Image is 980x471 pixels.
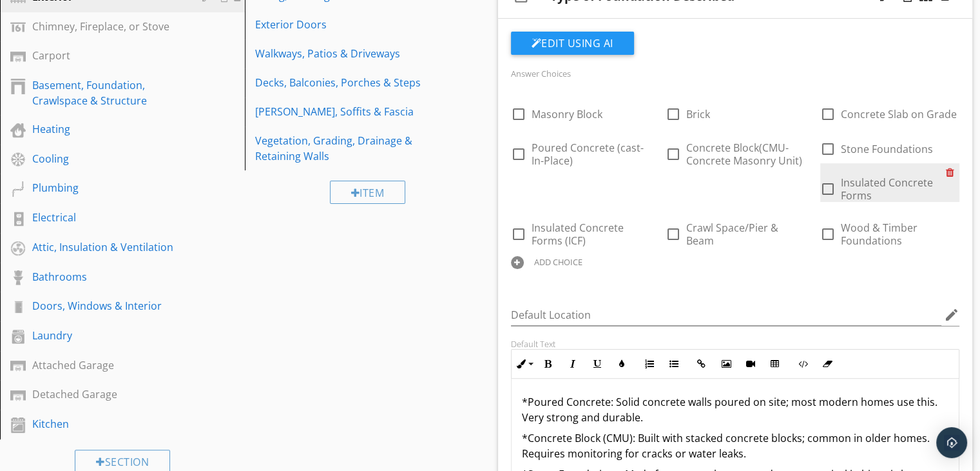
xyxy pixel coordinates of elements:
div: Heating [32,121,184,137]
div: Attic, Insulation & Ventilation [32,239,184,255]
div: Plumbing [32,180,184,195]
div: Carport [32,48,184,63]
span: Brick [686,107,710,121]
button: Underline (Ctrl+U) [585,352,610,376]
div: Cooling [32,151,184,166]
div: Basement, Foundation, Crawlspace & Structure [32,77,184,108]
div: Attached Garage [32,357,184,373]
div: Item [330,181,406,204]
div: Walkways, Patios & Driveways [255,46,435,61]
span: Poured Concrete (cast-In-Place) [532,141,644,168]
span: Wood & Timber Foundations [841,221,918,248]
div: Decks, Balconies, Porches & Steps [255,75,435,90]
div: Chimney, Fireplace, or Stove [32,19,184,34]
span: Concrete Block(CMU-Concrete Masonry Unit) [686,141,802,168]
button: Code View [791,352,815,376]
button: Bold (Ctrl+B) [536,352,561,376]
button: Inline Style [512,352,536,376]
button: Insert Video [738,352,763,376]
div: Bathrooms [32,269,184,285]
div: Open Intercom Messenger [936,427,967,458]
button: Ordered List [637,352,662,376]
button: Colors [610,352,634,376]
div: [PERSON_NAME], Soffits & Fascia [255,104,435,119]
span: Insulated Concrete Forms (ICF) [532,221,624,248]
button: Insert Table [763,352,787,376]
span: Stone Foundations [841,142,933,156]
div: ADD CHOICE [534,257,582,267]
button: Edit Using AI [511,32,634,55]
span: Insulated Concrete Forms [841,175,933,203]
div: Doors, Windows & Interior [32,298,184,314]
div: Kitchen [32,416,184,432]
input: Default Location [511,305,942,326]
label: Answer Choices [511,68,571,79]
p: *Poured Concrete: Solid concrete walls poured on site; most modern homes use this. Very strong an... [522,394,949,425]
div: Electrical [32,210,184,225]
i: edit [944,307,959,323]
div: Vegetation, Grading, Drainage & Retaining Walls [255,133,435,164]
div: Default Text [511,339,960,349]
span: Concrete Slab on Grade [841,107,957,121]
button: Clear Formatting [815,352,840,376]
span: Crawl Space/Pier & Beam [686,221,778,248]
span: Masonry Block [532,107,602,121]
div: Laundry [32,328,184,343]
button: Insert Image (Ctrl+P) [714,352,738,376]
div: Detached Garage [32,386,184,402]
div: Exterior Doors [255,17,435,32]
p: *Concrete Block (CMU): Built with stacked concrete blocks; common in older homes. Requires monito... [522,430,949,461]
button: Insert Link (Ctrl+K) [689,352,714,376]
